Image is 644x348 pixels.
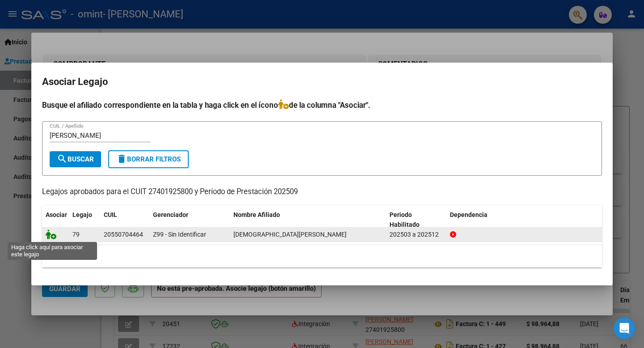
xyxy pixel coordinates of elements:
[108,150,189,168] button: Borrar Filtros
[116,155,181,163] span: Borrar Filtros
[233,211,280,218] span: Nombre Afiliado
[50,151,101,167] button: Buscar
[69,205,100,235] datatable-header-cell: Legajo
[446,205,602,235] datatable-header-cell: Dependencia
[230,205,386,235] datatable-header-cell: Nombre Afiliado
[42,187,602,198] p: Legajos aprobados para el CUIT 27401925800 y Período de Prestación 202509
[233,231,347,238] span: IERACITANO RUFINO NICOLAS
[390,211,419,229] span: Periodo Habilitado
[42,205,69,235] datatable-header-cell: Asociar
[149,205,230,235] datatable-header-cell: Gerenciador
[42,99,602,111] h4: Busque el afiliado correspondiente en la tabla y haga click en el ícono de la columna "Asociar".
[100,205,149,235] datatable-header-cell: CUIL
[104,211,117,218] span: CUIL
[46,211,67,218] span: Asociar
[116,153,127,164] mat-icon: delete
[42,245,602,267] div: 1 registros
[386,205,446,235] datatable-header-cell: Periodo Habilitado
[57,153,68,164] mat-icon: search
[42,73,602,90] h2: Asociar Legajo
[153,211,188,218] span: Gerenciador
[450,211,487,218] span: Dependencia
[104,229,143,240] div: 20550704464
[614,318,635,339] div: Open Intercom Messenger
[390,229,443,240] div: 202503 a 202512
[72,231,80,238] span: 79
[72,211,92,218] span: Legajo
[57,155,94,163] span: Buscar
[153,231,206,238] span: Z99 - Sin Identificar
